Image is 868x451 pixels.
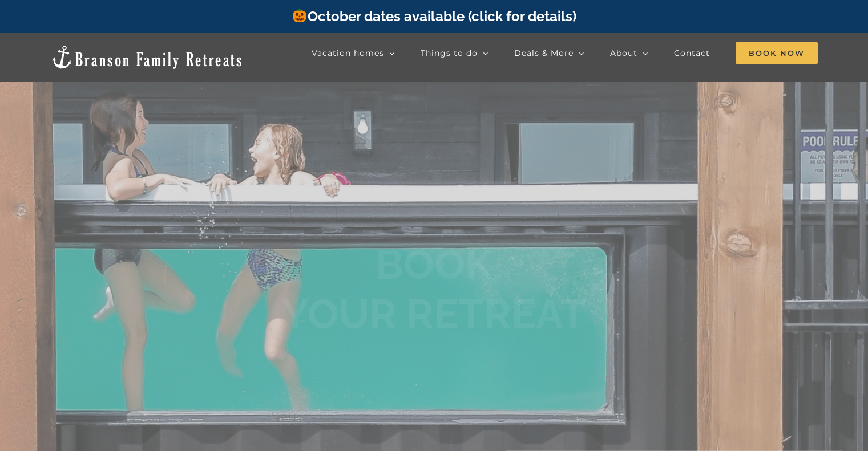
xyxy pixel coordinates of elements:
[50,44,244,70] img: Branson Family Retreats Logo
[421,42,488,64] a: Things to do
[293,9,306,22] img: 🎃
[312,49,384,57] span: Vacation homes
[514,49,574,57] span: Deals & More
[514,42,584,64] a: Deals & More
[312,42,395,64] a: Vacation homes
[736,42,818,64] a: Book Now
[674,49,710,57] span: Contact
[282,240,586,338] b: BOOK YOUR RETREAT
[292,8,576,25] a: October dates available (click for details)
[610,42,648,64] a: About
[610,49,637,57] span: About
[421,49,478,57] span: Things to do
[312,42,818,64] nav: Main Menu
[736,42,818,64] span: Book Now
[674,42,710,64] a: Contact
